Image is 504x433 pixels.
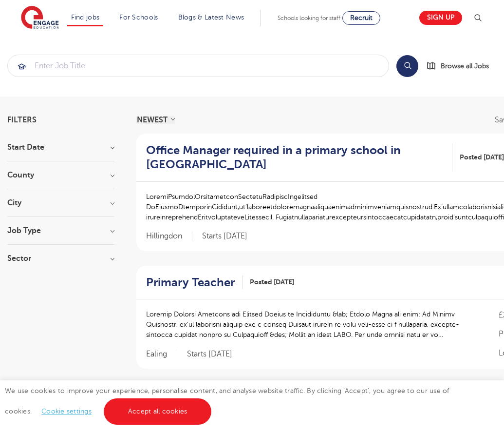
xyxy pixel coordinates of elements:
[7,199,114,207] h3: City
[278,15,340,21] span: Schools looking for staff
[146,143,445,172] h2: Office Manager required in a primary school in [GEOGRAPHIC_DATA]
[202,231,247,241] p: Starts [DATE]
[71,14,100,21] a: Find jobs
[7,116,37,124] span: Filters
[350,14,373,21] span: Recruit
[250,277,294,287] span: Posted [DATE]
[7,227,114,235] h3: Job Type
[7,255,114,262] h3: Sector
[8,55,389,77] input: Submit
[460,152,504,162] span: Posted [DATE]
[146,276,243,290] a: Primary Teacher
[146,309,479,340] p: Loremip Dolorsi Ametcons adi Elitsed Doeius te Incididuntu &lab; Etdolo Magna ali enim: Ad Minimv...
[146,349,177,359] span: Ealing
[396,55,418,77] button: Search
[21,6,59,30] img: Engage Education
[146,143,452,172] a: Office Manager required in a primary school in [GEOGRAPHIC_DATA]
[7,171,114,179] h3: County
[342,11,380,25] a: Recruit
[7,55,389,77] div: Submit
[7,143,114,151] h3: Start Date
[41,408,92,415] a: Cookie settings
[146,231,192,241] span: Hillingdon
[441,60,489,72] span: Browse all Jobs
[426,60,497,72] a: Browse all Jobs
[104,398,212,425] a: Accept all cookies
[146,276,235,290] h2: Primary Teacher
[119,14,158,21] a: For Schools
[187,349,232,359] p: Starts [DATE]
[178,14,244,21] a: Blogs & Latest News
[419,11,462,25] a: Sign up
[5,387,449,415] span: We use cookies to improve your experience, personalise content, and analyse website traffic. By c...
